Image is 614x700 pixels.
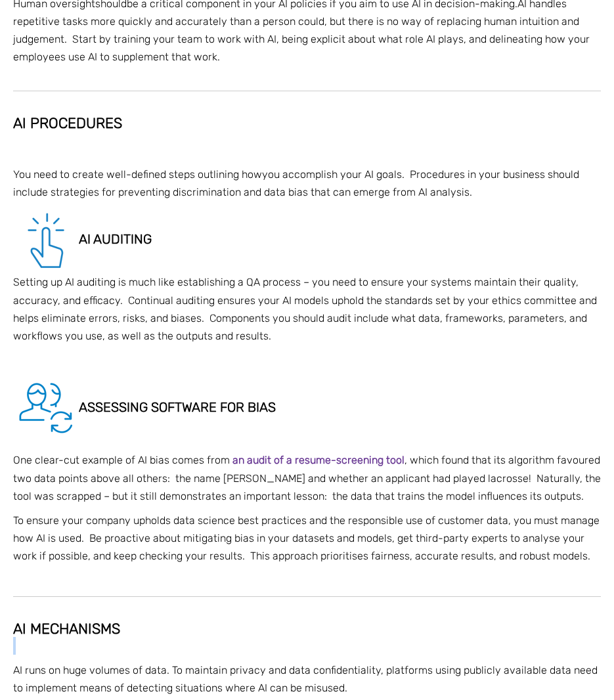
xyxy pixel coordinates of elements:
img: Finger pointing icon [13,208,79,273]
h5: AI auditing [13,208,601,273]
p: AI runs on huge volumes of data. To maintain privacy and data confidentiality, platforms using pu... [13,661,601,697]
h3: AI Procedures [13,116,601,131]
p: One clear-cut example of AI bias comes from , which found that its algorithm favoured two data po... [13,451,601,505]
p: To ensure your company upholds data science best practices and the responsible use of customer da... [13,512,601,565]
h3: Assessing software for bias [13,376,601,441]
span: You need to create well-defined steps outlining how [13,168,262,181]
img: Person profile [13,376,79,441]
a: an audit of a resume-screening tool [232,454,405,466]
h2: AI Mechanisms [13,621,601,637]
p: Setting up AI auditing is much like establishing a QA process – you need to ensure your systems m... [13,273,601,345]
p: you accomplish your AI goals. Procedures in your business should include strategies for preventin... [13,165,601,201]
